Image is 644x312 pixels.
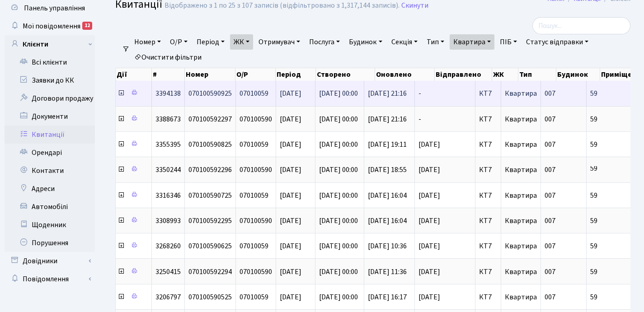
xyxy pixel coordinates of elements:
[401,1,428,10] a: Скинути
[423,34,448,50] a: Тип
[319,140,358,149] span: [DATE] 00:00
[280,140,301,149] span: [DATE]
[24,3,85,13] span: Панель управління
[240,241,268,251] span: 07010059
[240,165,272,175] span: 070100590
[375,68,435,81] th: Оновлено
[155,88,181,98] span: 3394138
[522,34,592,50] a: Статус відправки
[590,141,641,148] span: 59
[590,90,641,97] span: 59
[418,166,471,173] span: [DATE]
[131,50,205,65] a: Очистити фільтри
[590,293,641,301] span: 59
[276,68,316,81] th: Період
[505,292,537,302] span: Квартира
[155,241,181,251] span: 3268260
[306,34,343,50] a: Послуга
[418,217,471,224] span: [DATE]
[155,216,181,226] span: 3308993
[590,268,641,275] span: 59
[188,292,232,302] span: 070100590525
[496,34,521,50] a: ПІБ
[240,140,268,149] span: 07010059
[479,268,497,275] span: КТ7
[418,293,471,301] span: [DATE]
[188,140,232,149] span: 070100590825
[545,267,555,277] span: 007
[240,114,272,124] span: 070100590
[479,192,497,199] span: КТ7
[5,180,95,198] a: Адреси
[418,90,471,97] span: -
[240,292,268,302] span: 07010059
[479,141,497,148] span: КТ7
[188,114,232,124] span: 070100592297
[155,165,181,175] span: 3350244
[5,252,95,270] a: Довідники
[368,88,407,98] span: [DATE] 21:16
[545,88,555,98] span: 007
[230,34,253,50] a: ЖК
[479,217,497,224] span: КТ7
[590,166,641,173] span: 59
[545,216,555,226] span: 007
[479,242,497,250] span: КТ7
[532,17,630,34] input: Пошук...
[479,90,497,97] span: КТ7
[479,166,497,173] span: КТ7
[188,88,232,98] span: 070100590925
[545,241,555,251] span: 007
[23,21,80,31] span: Мої повідомлення
[418,141,471,148] span: [DATE]
[505,267,537,277] span: Квартира
[435,68,493,81] th: Відправлено
[280,114,301,124] span: [DATE]
[116,68,152,81] th: Дії
[240,191,268,200] span: 07010059
[235,68,276,81] th: О/Р
[505,241,537,251] span: Квартира
[556,68,600,81] th: Будинок
[450,34,494,50] a: Квартира
[505,165,537,175] span: Квартира
[319,216,358,226] span: [DATE] 00:00
[479,116,497,123] span: КТ7
[368,292,407,302] span: [DATE] 16:17
[418,192,471,199] span: [DATE]
[316,68,376,81] th: Створено
[545,165,555,175] span: 007
[188,267,232,277] span: 070100592294
[188,165,232,175] span: 070100592296
[5,71,95,89] a: Заявки до КК
[188,241,232,251] span: 070100590625
[280,241,301,251] span: [DATE]
[280,165,301,175] span: [DATE]
[505,114,537,124] span: Квартира
[240,88,268,98] span: 07010059
[505,140,537,149] span: Квартира
[368,216,407,226] span: [DATE] 16:04
[319,241,358,251] span: [DATE] 00:00
[518,68,556,81] th: Тип
[5,35,95,53] a: Клієнти
[505,216,537,226] span: Квартира
[166,34,191,50] a: О/Р
[545,292,555,302] span: 007
[188,216,232,226] span: 070100592295
[368,191,407,200] span: [DATE] 16:04
[155,140,181,149] span: 3355395
[590,217,641,224] span: 59
[5,270,95,288] a: Повідомлення
[5,107,95,126] a: Документи
[345,34,385,50] a: Будинок
[319,292,358,302] span: [DATE] 00:00
[319,267,358,277] span: [DATE] 00:00
[152,68,185,81] th: #
[240,216,272,226] span: 070100590
[185,68,235,81] th: Номер
[280,216,301,226] span: [DATE]
[5,162,95,180] a: Контакти
[5,53,95,71] a: Всі клієнти
[188,191,232,200] span: 070100590725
